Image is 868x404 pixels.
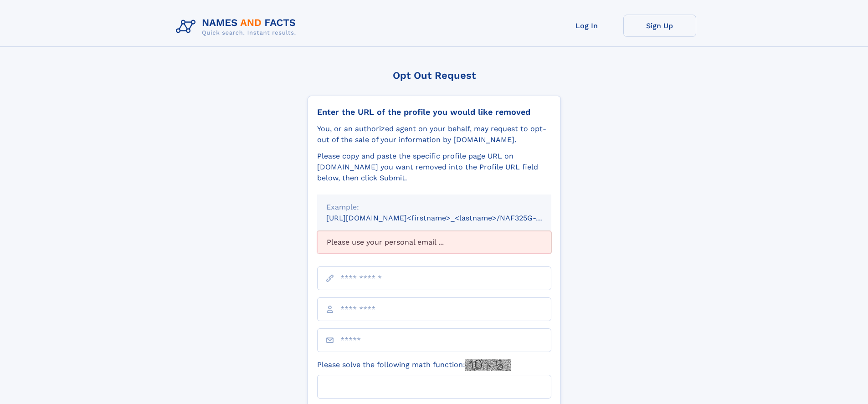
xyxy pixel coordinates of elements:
div: Please copy and paste the specific profile page URL on [DOMAIN_NAME] you want removed into the Pr... [317,151,551,184]
div: Example: [326,202,542,213]
div: Please use your personal email ... [317,231,551,254]
img: Logo Names and Facts [172,15,303,39]
div: Opt Out Request [308,70,561,81]
div: You, or an authorized agent on your behalf, may request to opt-out of the sale of your informatio... [317,123,551,145]
a: Sign Up [623,15,696,37]
label: Please solve the following math function: [317,359,511,371]
small: [URL][DOMAIN_NAME]<firstname>_<lastname>/NAF325G-xxxxxxxx [326,214,569,222]
div: Enter the URL of the profile you would like removed [317,107,551,117]
a: Log In [550,15,623,37]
